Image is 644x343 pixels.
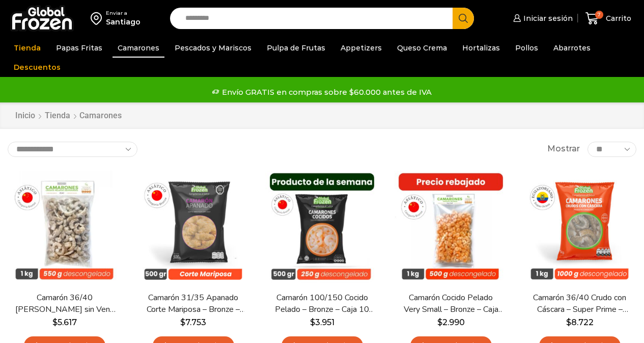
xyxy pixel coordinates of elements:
[603,13,631,23] span: Carrito
[511,8,573,29] a: Iniciar sesión
[15,110,122,122] nav: Breadcrumb
[547,143,580,155] span: Mostrar
[335,38,387,58] a: Appetizers
[453,8,474,29] button: Search button
[15,110,36,122] a: Inicio
[528,292,631,315] a: Camarón 36/40 Crudo con Cáscara – Super Prime – Caja 10 kg
[142,292,244,315] a: Camarón 31/35 Apanado Corte Mariposa – Bronze – Caja 5 kg
[437,318,465,327] bdi: 2.990
[566,318,594,327] bdi: 8.722
[566,318,571,327] span: $
[262,38,330,58] a: Pulpa de Frutas
[8,142,137,157] select: Pedido de la tienda
[510,38,543,58] a: Pollos
[271,292,373,315] a: Camarón 100/150 Cocido Pelado – Bronze – Caja 10 kg
[457,38,505,58] a: Hortalizas
[106,17,141,27] div: Santiago
[400,292,502,315] a: Camarón Cocido Pelado Very Small – Bronze – Caja 10 kg
[52,318,58,327] span: $
[91,10,106,27] img: address-field-icon.svg
[310,318,315,327] span: $
[113,38,164,58] a: Camarones
[583,7,634,31] a: 7 Carrito
[9,58,66,77] a: Descuentos
[44,110,71,122] a: Tienda
[521,13,573,23] span: Iniciar sesión
[13,292,116,315] a: Camarón 36/40 [PERSON_NAME] sin Vena – Bronze – Caja 10 kg
[310,318,334,327] bdi: 3.951
[595,11,603,19] span: 7
[392,38,452,58] a: Queso Crema
[170,38,257,58] a: Pescados y Mariscos
[106,10,141,17] div: Enviar a
[52,318,77,327] bdi: 5.617
[51,38,107,58] a: Papas Fritas
[437,318,442,327] span: $
[180,318,206,327] bdi: 7.753
[180,318,185,327] span: $
[9,38,46,58] a: Tienda
[79,111,122,120] h1: Camarones
[548,38,596,58] a: Abarrotes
